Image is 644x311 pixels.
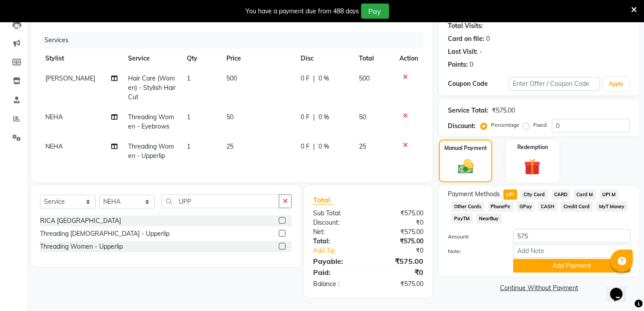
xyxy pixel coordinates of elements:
th: Disc [296,48,354,69]
span: 0 F [301,142,310,151]
div: ₹575.00 [368,237,430,246]
th: Action [394,48,423,69]
span: PayTM [451,214,473,224]
div: Total Visits: [448,21,483,31]
span: Credit Card [561,202,593,212]
span: 0 % [319,74,330,83]
div: Threading [DEMOGRAPHIC_DATA] - Upperlip [40,229,169,238]
span: CARD [551,190,571,200]
div: ₹575.00 [368,279,430,289]
th: Qty [181,48,221,69]
th: Total [354,48,394,69]
div: Coupon Code [448,79,509,89]
label: Manual Payment [444,144,487,152]
div: ₹575.00 [492,106,515,115]
span: 1 [187,142,190,150]
img: _gift.svg [519,157,546,177]
span: 0 % [319,142,330,151]
button: Pay [361,4,389,19]
span: 1 [187,74,190,82]
div: Discount: [306,218,368,227]
span: Total [313,195,334,205]
div: Total: [306,237,368,246]
a: Continue Without Payment [441,283,638,293]
div: Payable: [306,256,368,267]
label: Redemption [517,143,548,151]
img: _cash.svg [453,158,479,176]
span: NearBuy [476,214,502,224]
span: Payment Methods [448,190,500,199]
div: Net: [306,227,368,237]
div: Threading Women - Upperlip [40,242,123,251]
span: [PERSON_NAME] [45,74,95,82]
button: Add Payment [513,259,631,273]
span: 25 [359,142,366,150]
span: | [314,74,315,83]
span: 0 F [301,74,310,83]
div: Card on file: [448,34,484,44]
span: 50 [226,113,233,121]
span: GPay [517,202,535,212]
span: UPI M [600,190,619,200]
span: 0 % [319,113,330,122]
div: - [479,47,482,57]
span: MyT Money [596,202,628,212]
div: You have a payment due from 488 days [246,7,359,16]
div: Points: [448,60,468,69]
div: RICA [GEOGRAPHIC_DATA] [40,216,121,226]
input: Search or Scan [161,194,279,208]
span: Hair Care (Women) - Stylish Hair Cut [128,74,176,101]
div: Service Total: [448,106,488,115]
div: ₹575.00 [368,256,430,267]
span: Threading Women - Upperlip [128,142,174,160]
span: | [314,142,315,151]
span: NEHA [45,142,63,150]
span: Threading Women - Eyebrows [128,113,174,130]
div: ₹0 [368,218,430,227]
div: Sub Total: [306,209,368,218]
label: Note: [441,247,507,255]
th: Stylist [40,48,123,69]
div: Paid: [306,267,368,278]
input: Amount [513,229,631,243]
div: Discount: [448,121,475,131]
span: 50 [359,113,366,121]
th: Price [221,48,296,69]
span: NEHA [45,113,63,121]
a: Add Tip [306,246,378,255]
div: ₹0 [378,246,430,255]
span: 500 [359,74,370,82]
input: Enter Offer / Coupon Code [509,77,600,91]
div: Balance : [306,279,368,289]
span: 25 [226,142,233,150]
span: 500 [226,74,237,82]
span: CASH [538,202,557,212]
span: 1 [187,113,190,121]
span: | [314,113,315,122]
span: Other Cards [451,202,484,212]
div: ₹575.00 [368,209,430,218]
iframe: chat widget [607,275,635,302]
span: PhonePe [488,202,513,212]
div: Last Visit: [448,47,478,57]
div: ₹0 [368,267,430,278]
th: Service [123,48,182,69]
span: 0 F [301,113,310,122]
span: Card M [574,190,596,200]
span: UPI [503,190,517,200]
div: ₹575.00 [368,227,430,237]
button: Apply [604,77,629,91]
label: Amount: [441,233,507,241]
label: Fixed [533,121,547,129]
div: 0 [470,60,473,69]
input: Add Note [513,244,631,258]
div: 0 [486,34,490,44]
label: Percentage [491,121,519,129]
span: City Card [521,190,548,200]
div: Services [41,32,430,48]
